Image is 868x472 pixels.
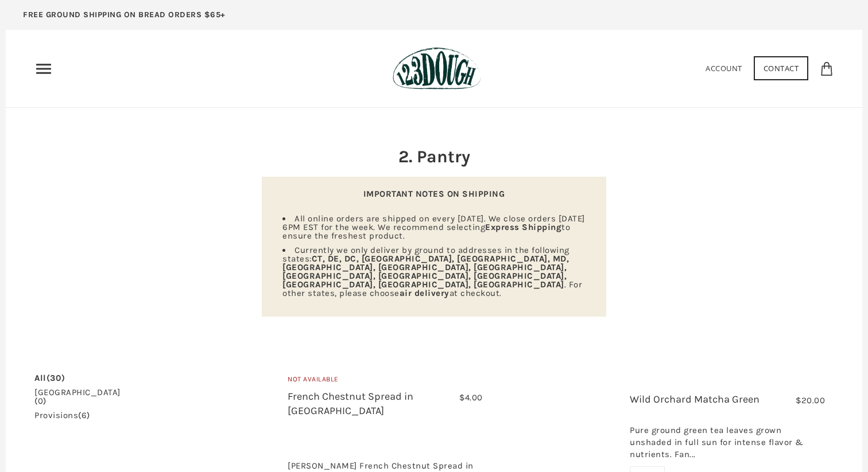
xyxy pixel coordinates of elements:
a: French Chestnut Spread in [GEOGRAPHIC_DATA] [288,390,413,417]
a: Account [706,63,742,73]
h2: 2. Pantry [262,145,606,169]
a: provisions(6) [34,411,90,420]
span: Currently we only deliver by ground to addresses in the following states: . For other states, ple... [282,245,582,298]
strong: IMPORTANT NOTES ON SHIPPING [363,189,505,199]
a: Contact [754,56,809,80]
span: $4.00 [459,392,483,403]
strong: air delivery [400,288,449,298]
p: FREE GROUND SHIPPING ON BREAD ORDERS $65+ [23,9,226,21]
span: (0) [34,396,46,406]
strong: CT, DE, DC, [GEOGRAPHIC_DATA], [GEOGRAPHIC_DATA], MD, [GEOGRAPHIC_DATA], [GEOGRAPHIC_DATA], [GEOG... [282,253,569,290]
span: All online orders are shipped on every [DATE]. We close orders [DATE] 6PM EST for the week. We re... [282,213,585,241]
span: $20.00 [796,395,825,405]
a: Wild Orchard Matcha Green [630,393,759,405]
strong: Express Shipping [485,222,561,232]
div: Not Available [288,374,483,389]
img: 123Dough Bakery [393,47,480,90]
a: All(30) [34,374,65,383]
nav: Primary [34,60,53,78]
a: FREE GROUND SHIPPING ON BREAD ORDERS $65+ [6,6,243,30]
span: (30) [46,373,65,383]
div: Pure ground green tea leaves grown unshaded in full sun for intense flavor & nutrients. Fan... [630,412,825,466]
span: (6) [78,410,90,420]
a: [GEOGRAPHIC_DATA](0) [34,388,121,405]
